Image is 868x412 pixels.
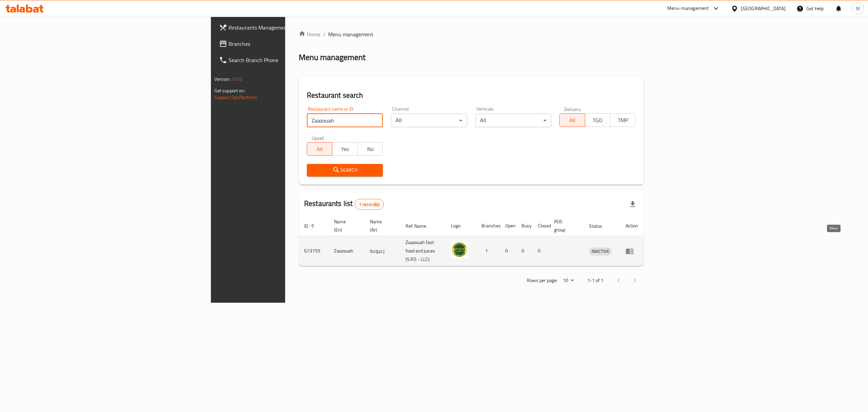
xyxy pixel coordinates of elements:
[229,56,351,64] span: Search Branch Phone
[516,216,532,236] th: Busy
[625,196,641,212] div: Export file
[400,236,446,266] td: Zaazouah fast food and juices (S.P.S - LLC)
[532,236,549,266] td: 0
[564,107,581,111] label: Delivery
[741,5,786,12] div: [GEOGRAPHIC_DATA]
[532,216,549,236] th: Closed
[355,201,384,208] span: 1 record(s)
[364,236,400,266] td: زعزوعة
[312,166,377,174] span: Search
[334,218,356,234] span: Name (En)
[406,222,435,230] span: Ref. Name
[307,164,383,176] button: Search
[307,142,332,156] button: All
[589,222,611,230] span: Status
[335,144,355,154] span: Yes
[310,144,330,154] span: All
[451,241,468,258] img: Zaazouah
[500,236,516,266] td: 0
[357,142,383,156] button: No
[304,199,384,210] h2: Restaurants list
[610,113,635,127] button: TMP
[332,142,357,156] button: Yes
[516,236,532,266] td: 0
[214,86,245,95] span: Get support on:
[589,247,612,256] div: INACTIVE
[214,19,356,36] a: Restaurants Management
[500,216,516,236] th: Open
[214,75,231,83] span: Version:
[589,247,612,255] span: INACTIVE
[563,115,582,125] span: All
[588,115,608,125] span: TGO
[214,52,356,68] a: Search Branch Phone
[476,216,500,236] th: Branches
[370,218,392,234] span: Name (Ar)
[587,276,604,285] p: 1-1 of 1
[214,36,356,52] a: Branches
[232,75,242,83] span: 1.0.0
[391,114,467,127] div: All
[229,40,351,48] span: Branches
[554,218,576,234] span: POS group
[613,115,633,125] span: TMP
[560,276,576,286] div: Rows per page:
[307,114,383,127] input: Search for restaurant name or ID..
[585,113,610,127] button: TGO
[856,5,860,12] span: M
[476,236,500,266] td: 1
[299,30,644,38] nav: breadcrumb
[475,114,551,127] div: All
[527,276,557,285] p: Rows per page:
[559,113,585,127] button: All
[360,144,380,154] span: No
[446,216,476,236] th: Logo
[312,135,324,140] label: Upsell
[667,4,709,13] div: Menu-management
[307,90,635,100] h2: Restaurant search
[304,222,317,230] span: ID
[355,199,384,210] div: Total records count
[299,216,644,266] table: enhanced table
[214,93,257,102] a: Support.OpsPlatform
[620,216,644,236] th: Action
[229,23,351,32] span: Restaurants Management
